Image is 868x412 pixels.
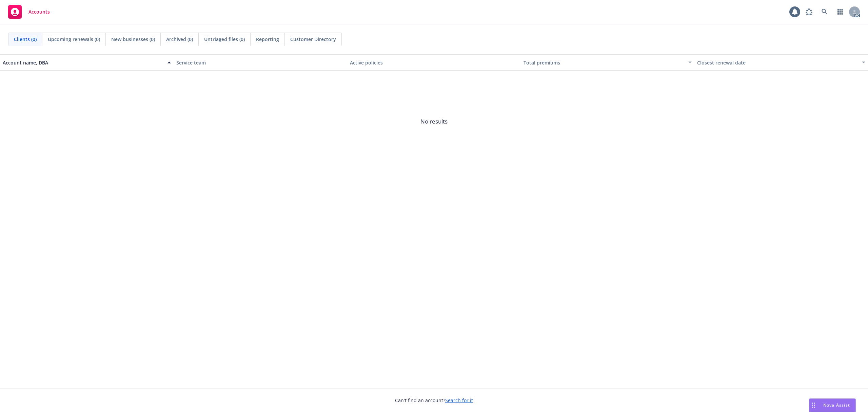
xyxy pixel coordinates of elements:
a: Accounts [5,2,53,21]
div: Active policies [350,59,518,66]
button: Nova Assist [809,398,856,412]
a: Search for it [445,397,473,404]
div: Account name, DBA [3,59,163,66]
span: Accounts [28,9,50,15]
span: Reporting [256,36,279,43]
div: Service team [176,59,344,66]
span: Customer Directory [290,36,336,43]
div: Closest renewal date [697,59,858,66]
span: Can't find an account? [395,397,473,404]
a: Report a Bug [802,5,816,19]
span: Clients (0) [14,36,37,43]
button: Total premiums [521,54,694,71]
a: Switch app [833,5,847,19]
button: Service team [174,54,347,71]
div: Total premiums [524,59,684,66]
a: Search [818,5,831,19]
span: Untriaged files (0) [204,36,245,43]
span: Archived (0) [166,36,193,43]
div: Drag to move [809,399,818,412]
span: Upcoming renewals (0) [48,36,100,43]
span: New businesses (0) [111,36,155,43]
button: Active policies [347,54,521,71]
button: Closest renewal date [694,54,868,71]
span: Nova Assist [823,402,850,408]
